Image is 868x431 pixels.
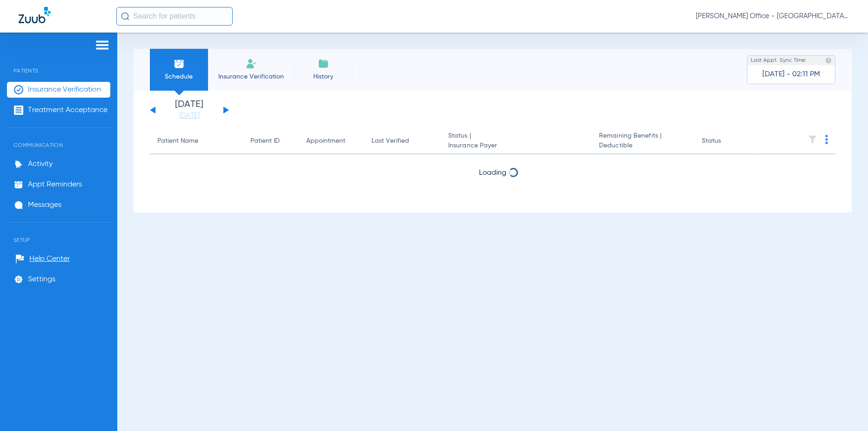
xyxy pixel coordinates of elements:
[479,169,506,177] span: Loading
[15,254,70,264] a: Help Center
[250,136,291,146] div: Patient ID
[301,72,345,81] span: History
[694,128,757,154] th: Status
[19,7,51,23] img: Zuub Logo
[371,136,433,146] div: Last Verified
[751,56,807,65] span: Last Appt. Sync Time:
[121,12,129,20] img: Search Icon
[825,57,832,64] img: last sync help info
[250,136,280,146] div: Patient ID
[157,136,236,146] div: Patient Name
[441,128,592,154] th: Status |
[306,136,345,146] div: Appointment
[696,12,849,21] span: [PERSON_NAME] Office - [GEOGRAPHIC_DATA]
[28,200,61,210] span: Messages
[599,141,687,151] span: Deductible
[7,223,110,243] span: Setup
[157,72,201,81] span: Schedule
[825,135,828,144] img: group-dot-blue.svg
[174,58,185,69] img: Schedule
[592,128,694,154] th: Remaining Benefits |
[448,141,584,151] span: Insurance Payer
[762,70,820,79] span: [DATE] - 02:11 PM
[28,275,55,284] span: Settings
[246,58,257,69] img: Manual Insurance Verification
[28,106,108,115] span: Treatment Acceptance
[28,85,101,94] span: Insurance Verification
[28,159,53,169] span: Activity
[7,53,110,74] span: Patients
[821,386,868,431] iframe: Chat Widget
[7,128,110,148] span: Communication
[808,135,817,144] img: filter.svg
[161,111,217,120] a: [DATE]
[28,180,82,189] span: Appt Reminders
[95,40,110,51] img: hamburger-icon
[371,136,409,146] div: Last Verified
[29,254,70,264] span: Help Center
[318,58,329,69] img: History
[215,72,287,81] span: Insurance Verification
[161,100,217,120] li: [DATE]
[479,194,506,201] span: Loading
[306,136,357,146] div: Appointment
[157,136,198,146] div: Patient Name
[116,7,233,26] input: Search for patients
